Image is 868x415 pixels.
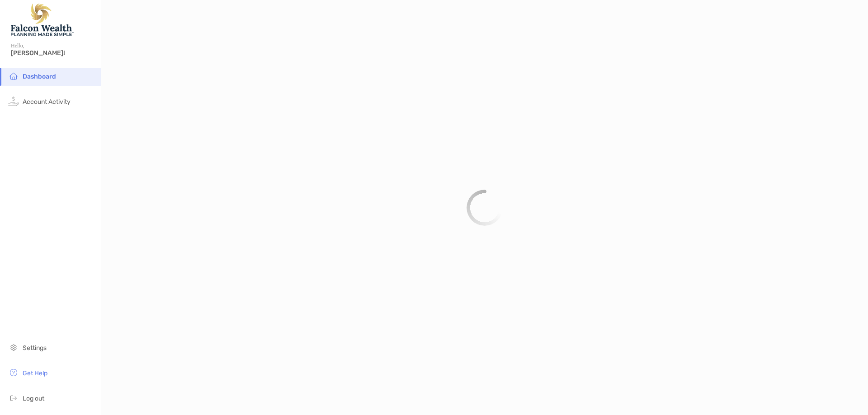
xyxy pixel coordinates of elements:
span: Account Activity [23,98,71,106]
img: Falcon Wealth Planning Logo [11,4,74,36]
img: household icon [8,70,19,81]
img: settings icon [8,342,19,353]
img: activity icon [8,96,19,107]
span: Log out [23,395,44,402]
img: get-help icon [8,367,19,378]
span: Dashboard [23,73,56,80]
span: [PERSON_NAME]! [11,49,95,57]
span: Get Help [23,369,47,377]
span: Settings [23,344,47,352]
img: logout icon [8,392,19,403]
